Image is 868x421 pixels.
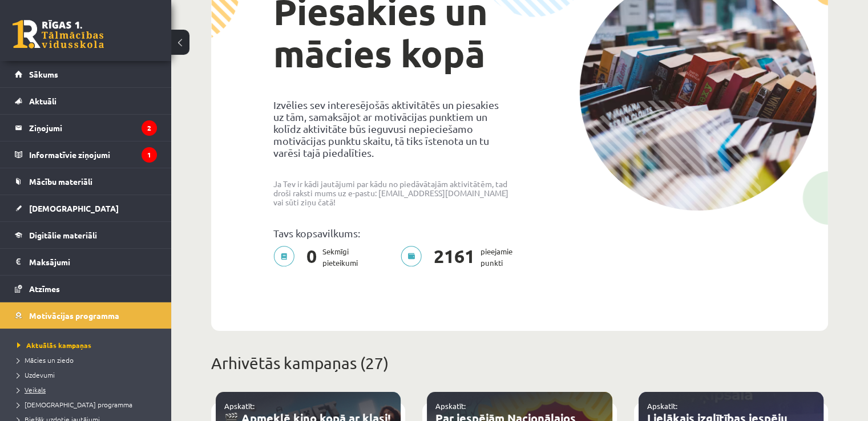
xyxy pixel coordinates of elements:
[29,203,119,213] span: [DEMOGRAPHIC_DATA]
[15,115,157,141] a: Ziņojumi2
[273,227,511,239] p: Tavs kopsavilkums:
[17,355,160,365] a: Mācies un ziedo
[29,230,97,240] span: Digitālie materiāli
[142,147,157,163] i: 1
[29,284,60,294] span: Atzīmes
[15,195,157,221] a: [DEMOGRAPHIC_DATA]
[13,20,104,48] a: Rīgas 1. Tālmācības vidusskola
[301,246,322,269] span: 0
[29,310,119,321] span: Motivācijas programma
[224,401,255,411] a: Apskatīt:
[273,246,365,269] p: Sekmīgi pieteikumi
[15,276,157,302] a: Atzīmes
[428,246,481,269] span: 2161
[15,302,157,329] a: Motivācijas programma
[435,401,466,411] a: Apskatīt:
[15,168,157,195] a: Mācību materiāli
[211,351,828,375] p: Arhivētās kampaņas (27)
[29,176,92,187] span: Mācību materiāli
[15,222,157,248] a: Digitālie materiāli
[17,340,160,350] a: Aktuālās kampaņas
[29,141,157,168] legend: Informatīvie ziņojumi
[29,96,56,106] span: Aktuāli
[29,249,157,275] legend: Maksājumi
[17,355,74,365] span: Mācies un ziedo
[15,61,157,87] a: Sākums
[15,249,157,275] a: Maksājumi
[142,120,157,136] i: 2
[29,69,58,79] span: Sākums
[29,115,157,141] legend: Ziņojumi
[17,400,132,409] span: [DEMOGRAPHIC_DATA] programma
[273,179,511,207] p: Ja Tev ir kādi jautājumi par kādu no piedāvātajām aktivitātēm, tad droši raksti mums uz e-pastu: ...
[17,399,160,410] a: [DEMOGRAPHIC_DATA] programma
[17,341,91,350] span: Aktuālās kampaņas
[273,99,511,159] p: Izvēlies sev interesējošās aktivitātēs un piesakies uz tām, samaksājot ar motivācijas punktiem un...
[15,88,157,114] a: Aktuāli
[17,370,55,379] span: Uzdevumi
[17,385,46,394] span: Veikals
[647,401,677,411] a: Apskatīt:
[401,246,519,269] p: pieejamie punkti
[17,384,160,395] a: Veikals
[17,370,160,380] a: Uzdevumi
[15,141,157,168] a: Informatīvie ziņojumi1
